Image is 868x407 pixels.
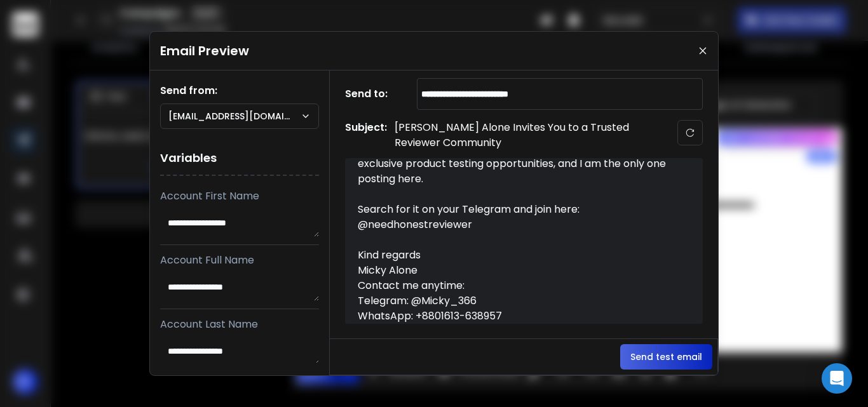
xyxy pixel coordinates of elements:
h1: Send from: [160,83,319,98]
p: Account Full Name [160,253,319,268]
button: Send test email [620,344,712,370]
h1: Send to: [345,86,396,102]
h1: Variables [160,142,319,176]
h1: Subject: [345,120,387,150]
h1: Email Preview [160,42,249,60]
div: Open Intercom Messenger [822,363,852,394]
p: Account First Name [160,189,319,204]
p: [EMAIL_ADDRESS][DOMAIN_NAME] [168,110,301,123]
div: Greetings [PERSON_NAME]! I noticed you haven’t joined my private reviewer group yet. I’d love to ... [358,80,675,324]
p: Account Last Name [160,317,319,332]
p: [PERSON_NAME] Alone Invites You to a Trusted Reviewer Community [395,120,649,150]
